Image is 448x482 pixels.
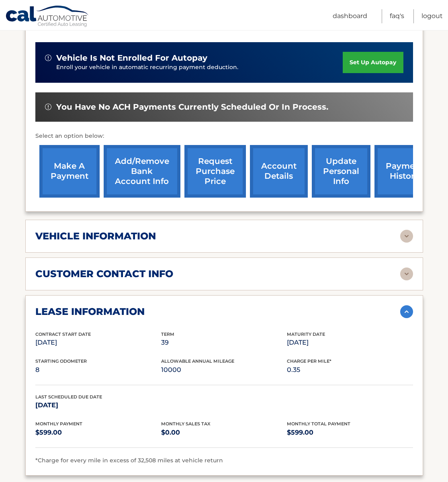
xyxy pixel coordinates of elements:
[45,55,51,61] img: alert-white.svg
[35,457,223,464] span: *Charge for every mile in excess of 32,508 miles at vehicle return
[287,364,413,376] p: 0.35
[56,63,343,72] p: Enroll your vehicle in automatic recurring payment deduction.
[161,358,234,364] span: Allowable Annual Mileage
[250,145,308,198] a: account details
[400,305,413,318] img: accordion-active.svg
[35,230,156,242] h2: vehicle information
[35,427,161,438] p: $599.00
[374,145,435,198] a: payment history
[287,337,413,348] p: [DATE]
[35,306,145,318] h2: lease information
[312,145,370,198] a: update personal info
[390,9,404,23] a: FAQ's
[35,358,87,364] span: Starting Odometer
[56,102,328,112] span: You have no ACH payments currently scheduled or in process.
[35,337,161,348] p: [DATE]
[184,145,246,198] a: request purchase price
[35,394,102,400] span: Last Scheduled Due Date
[287,421,350,427] span: Monthly Total Payment
[35,331,91,337] span: Contract Start Date
[287,358,331,364] span: Charge Per Mile*
[56,53,207,63] span: vehicle is not enrolled for autopay
[161,331,174,337] span: Term
[161,364,287,376] p: 10000
[35,421,82,427] span: Monthly Payment
[39,145,100,198] a: make a payment
[5,5,90,29] a: Cal Automotive
[161,337,287,348] p: 39
[421,9,443,23] a: Logout
[104,145,180,198] a: Add/Remove bank account info
[45,104,51,110] img: alert-white.svg
[161,421,211,427] span: Monthly Sales Tax
[333,9,367,23] a: Dashboard
[35,131,413,141] p: Select an option below:
[35,268,173,280] h2: customer contact info
[161,427,287,438] p: $0.00
[287,427,413,438] p: $599.00
[400,268,413,280] img: accordion-rest.svg
[287,331,325,337] span: Maturity Date
[35,364,161,376] p: 8
[343,52,403,73] a: set up autopay
[400,230,413,243] img: accordion-rest.svg
[35,400,161,411] p: [DATE]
